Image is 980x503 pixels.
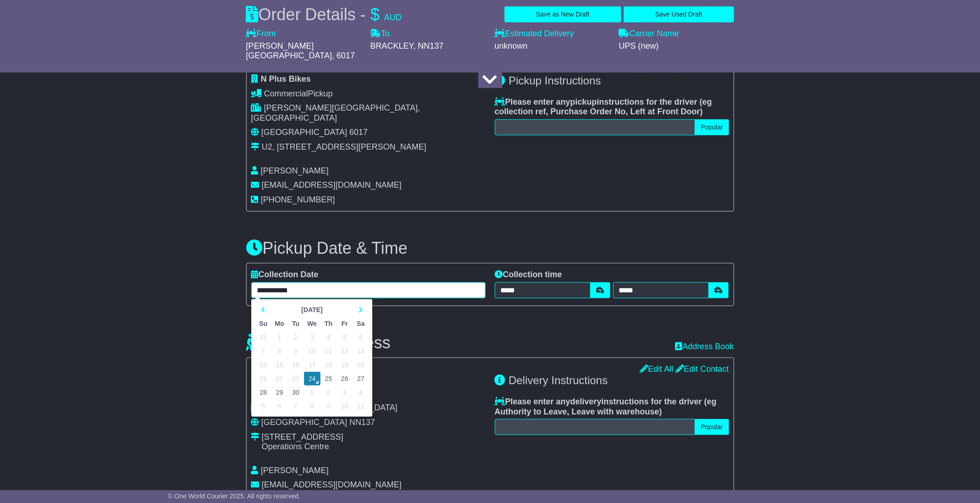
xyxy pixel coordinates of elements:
th: Fr [337,317,353,330]
span: [GEOGRAPHIC_DATA] [261,128,347,137]
td: 5 [337,330,353,344]
span: eg Authority to Leave, Leave with warehouse [495,397,717,416]
td: 30 [288,386,304,399]
td: 9 [288,344,304,358]
span: eg collection ref, Purchase Order No, Left at Front Door [495,97,712,117]
th: Th [321,317,337,330]
td: 7 [288,399,304,413]
span: , NN137 [413,41,443,50]
span: Delivery Instructions [509,374,608,386]
td: 20 [353,358,369,372]
td: 12 [337,344,353,358]
span: delivery [570,397,602,406]
td: 8 [271,344,288,358]
th: Su [255,317,271,330]
th: Mo [271,317,288,330]
div: UPS (new) [619,41,734,51]
label: From [246,29,276,39]
td: 1 [271,330,288,344]
td: 13 [353,344,369,358]
span: [PHONE_NUMBER] [261,195,335,204]
div: [STREET_ADDRESS] [262,432,343,442]
a: Edit All [640,364,673,374]
span: Commercial [264,89,308,98]
td: 6 [271,399,288,413]
td: 10 [304,344,321,358]
button: Save Used Draft [624,6,734,22]
label: Collection time [495,270,562,280]
label: Estimated Delivery [495,29,610,39]
span: [PERSON_NAME][GEOGRAPHIC_DATA], [GEOGRAPHIC_DATA] [251,103,420,123]
td: 3 [337,386,353,399]
span: NN137 [349,418,375,427]
span: AUD [384,13,402,22]
label: Please enter any instructions for the driver ( ) [495,397,729,417]
td: 19 [337,358,353,372]
td: 10 [337,399,353,413]
label: Carrier Name [619,29,679,39]
td: 11 [321,344,337,358]
th: Sa [353,317,369,330]
a: Address Book [675,342,734,351]
span: [PERSON_NAME][GEOGRAPHIC_DATA] [246,41,332,61]
td: 9 [321,399,337,413]
td: 16 [288,358,304,372]
div: U2, [STREET_ADDRESS][PERSON_NAME] [262,142,426,152]
span: BRACKLEY, [GEOGRAPHIC_DATA] [264,403,398,412]
td: 17 [304,358,321,372]
span: [PERSON_NAME] [261,166,329,175]
td: 5 [255,399,271,413]
td: 23 [288,372,304,386]
td: 18 [321,358,337,372]
th: Select Month [271,303,353,317]
h3: Delivery Address [246,334,391,352]
label: Collection Date [251,270,319,280]
div: Order Details - [246,5,402,24]
th: Tu [288,317,304,330]
span: pickup [570,97,597,106]
td: 26 [337,372,353,386]
td: 2 [321,386,337,399]
h3: Pickup Date & Time [246,239,734,257]
td: 1 [304,386,321,399]
span: [PERSON_NAME] [261,466,329,475]
div: Operations Centre [262,442,343,452]
span: BRACKLEY [371,41,414,50]
th: We [304,317,321,330]
label: Please enter any instructions for the driver ( ) [495,97,729,117]
button: Popular [695,419,729,435]
td: 31 [255,330,271,344]
span: © One World Courier 2025. All rights reserved. [168,492,300,500]
a: Edit Contact [675,364,729,374]
div: unknown [495,41,610,51]
td: 7 [255,344,271,358]
span: [GEOGRAPHIC_DATA] [261,418,347,427]
td: 14 [255,358,271,372]
span: [EMAIL_ADDRESS][DOMAIN_NAME] [262,480,402,489]
td: 27 [353,372,369,386]
button: Save as New Draft [504,6,621,22]
label: To [371,29,390,39]
td: 21 [255,372,271,386]
td: 3 [304,330,321,344]
div: Pickup [251,89,486,99]
td: 8 [304,399,321,413]
td: 6 [353,330,369,344]
td: 25 [321,372,337,386]
span: $ [371,5,380,24]
td: 2 [288,330,304,344]
td: 11 [353,399,369,413]
td: 28 [255,386,271,399]
td: 15 [271,358,288,372]
td: 22 [271,372,288,386]
span: 6017 [349,128,368,137]
span: [EMAIL_ADDRESS][DOMAIN_NAME] [262,180,402,190]
td: 24 [304,372,321,386]
td: 4 [321,330,337,344]
td: 4 [353,386,369,399]
span: , 6017 [332,51,355,60]
td: 29 [271,386,288,399]
button: Popular [695,119,729,135]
